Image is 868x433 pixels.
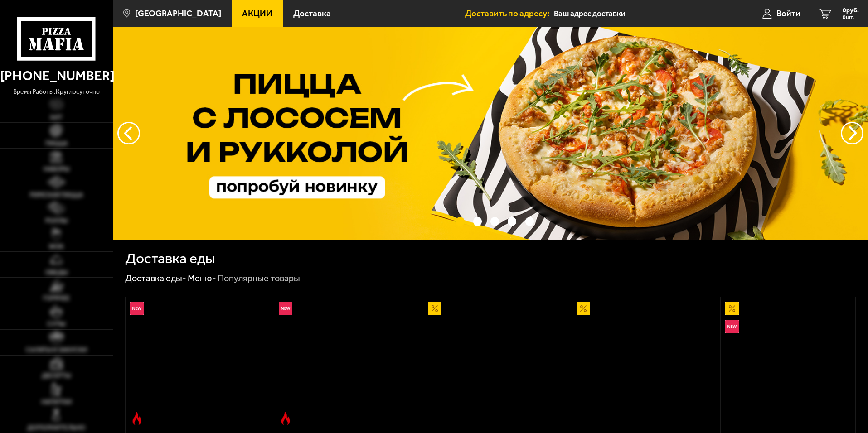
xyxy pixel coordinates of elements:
[43,295,70,302] span: Горячее
[423,297,558,429] a: АкционныйАль-Шам 25 см (тонкое тесто)
[776,9,800,18] span: Войти
[49,244,64,250] span: WOK
[279,302,292,315] img: Новинка
[47,321,65,327] span: Супы
[126,297,260,429] a: НовинкаОстрое блюдоРимская с креветками
[725,320,739,333] img: Новинка
[456,217,464,226] button: точки переключения
[50,115,63,121] span: Хит
[30,192,83,198] span: Римская пицца
[42,373,71,379] span: Десерты
[554,5,727,22] input: Ваш адрес доставки
[473,217,482,226] button: точки переключения
[135,9,221,18] span: [GEOGRAPHIC_DATA]
[465,9,554,18] span: Доставить по адресу:
[44,166,69,173] span: Наборы
[490,217,499,226] button: точки переключения
[525,217,534,226] button: точки переключения
[218,273,300,284] div: Популярные товары
[26,347,87,353] span: Салаты и закуски
[279,412,292,425] img: Острое блюдо
[130,302,144,315] img: Новинка
[577,302,590,315] img: Акционный
[188,273,216,284] a: Меню-
[841,122,863,144] button: предыдущий
[45,140,68,147] span: Пицца
[572,297,707,429] a: АкционныйПепперони 25 см (толстое с сыром)
[27,425,85,431] span: Дополнительно
[721,297,855,429] a: АкционныйНовинкаВсё включено
[117,122,140,144] button: следующий
[125,251,215,266] h1: Доставка еды
[293,9,331,18] span: Доставка
[130,412,144,425] img: Острое блюдо
[45,269,68,276] span: Обеды
[125,273,186,284] a: Доставка еды-
[41,399,72,405] span: Напитки
[428,302,441,315] img: Акционный
[843,14,859,20] span: 0 шт.
[725,302,739,315] img: Акционный
[242,9,272,18] span: Акции
[45,218,68,224] span: Роллы
[274,297,409,429] a: НовинкаОстрое блюдоРимская с мясным ассорти
[508,217,516,226] button: точки переключения
[843,7,859,14] span: 0 руб.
